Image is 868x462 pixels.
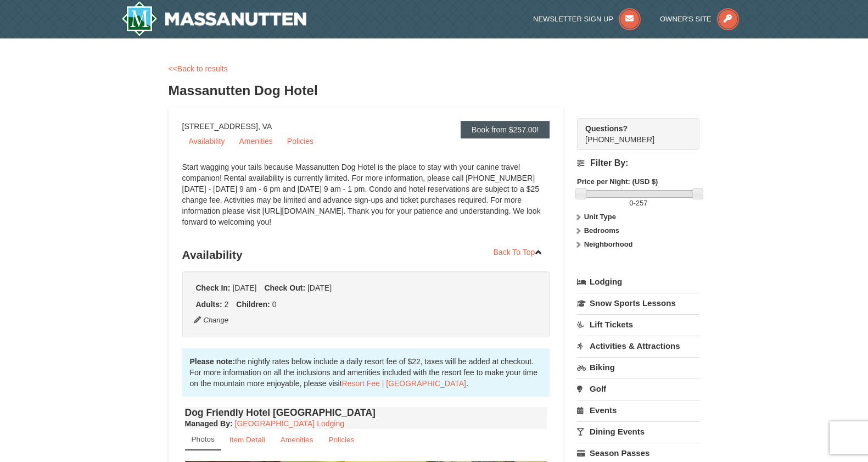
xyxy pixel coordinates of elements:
a: Dining Events [577,421,699,442]
a: Biking [577,357,699,377]
span: [PHONE_NUMBER] [585,123,680,144]
strong: Check In: [196,283,231,292]
small: Amenities [281,436,313,444]
a: Activities & Attractions [577,336,699,356]
a: Lodging [577,272,699,292]
strong: : [185,419,233,428]
span: 0 [629,199,633,207]
h3: Massanutten Dog Hotel [169,80,700,102]
span: Owner's Site [660,15,712,23]
h4: Filter By: [577,158,699,168]
a: Events [577,400,699,420]
a: [GEOGRAPHIC_DATA] Lodging [235,419,344,428]
strong: Unit Type [584,213,616,221]
a: Availability [182,133,232,149]
label: - [577,198,699,209]
div: the nightly rates below include a daily resort fee of $22, taxes will be added at checkout. For m... [182,348,550,397]
a: Snow Sports Lessons [577,293,699,313]
a: Photos [185,429,221,450]
strong: Price per Night: (USD $) [577,177,658,186]
span: Managed By [185,419,230,428]
a: Amenities [232,133,279,149]
a: Lift Tickets [577,314,699,335]
span: 257 [636,199,648,207]
a: Item Detail [222,429,272,450]
strong: Adults: [196,300,222,309]
h4: Dog Friendly Hotel [GEOGRAPHIC_DATA] [185,407,547,418]
a: Massanutten Resort [121,1,307,36]
a: Book from $257.00! [461,121,550,138]
a: Back To Top [486,244,550,260]
strong: Questions? [585,124,628,133]
strong: Children: [236,300,270,309]
div: Start wagging your tails because Massanutten Dog Hotel is the place to stay with your canine trav... [182,162,550,238]
span: 2 [225,300,229,309]
span: Newsletter Sign Up [533,15,613,23]
small: Item Detail [229,436,265,444]
strong: Neighborhood [584,240,633,248]
span: [DATE] [307,283,332,292]
strong: Bedrooms [584,226,619,235]
a: <<Back to results [169,64,228,73]
a: Resort Fee | [GEOGRAPHIC_DATA] [342,379,466,388]
span: [DATE] [232,283,256,292]
small: Photos [192,435,215,443]
a: Owner's Site [660,15,739,23]
a: Policies [321,429,361,450]
a: Amenities [273,429,321,450]
span: 0 [272,300,277,309]
img: Massanutten Resort Logo [121,1,307,36]
small: Policies [328,436,354,444]
button: Change [193,314,229,326]
a: Newsletter Sign Up [533,15,641,23]
h3: Availability [182,244,550,266]
strong: Check Out: [264,283,305,292]
a: Policies [281,133,320,149]
a: Golf [577,378,699,399]
strong: Please note: [190,357,235,366]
